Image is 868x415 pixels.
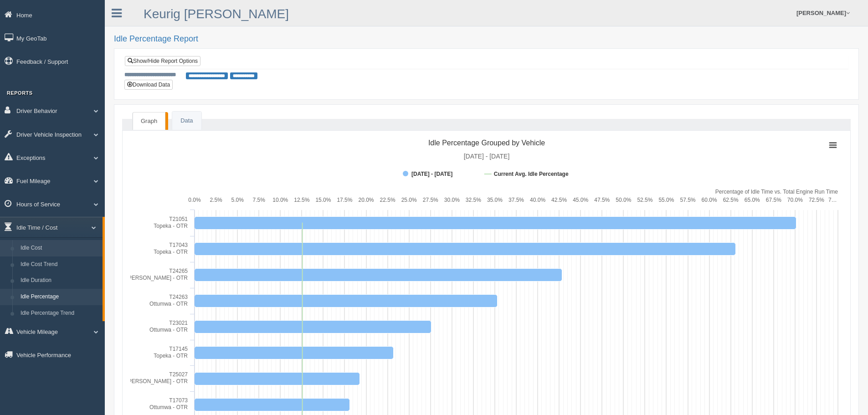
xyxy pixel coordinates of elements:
[573,197,588,203] text: 45.0%
[680,197,696,203] text: 57.5%
[494,171,569,177] tspan: Current Avg. Idle Percentage
[169,346,188,352] tspan: T17145
[401,197,417,203] text: 25.0%
[154,249,188,255] tspan: Topeka - OTR
[616,197,631,203] text: 50.0%
[149,327,188,333] tspan: Ottumwa - OTR
[551,197,567,203] text: 42.5%
[637,197,652,203] text: 52.5%
[294,197,309,203] text: 12.5%
[169,242,188,248] tspan: T17043
[172,112,201,130] a: Data
[169,268,188,274] tspan: T24265
[169,320,188,326] tspan: T23021
[169,294,188,300] tspan: T24263
[487,197,503,203] text: 35.0%
[16,289,103,305] a: Idle Percentage
[149,404,188,410] tspan: Ottumwa - OTR
[188,197,201,203] text: 0.0%
[464,153,510,160] tspan: [DATE] - [DATE]
[787,197,803,203] text: 70.0%
[16,256,103,273] a: Idle Cost Trend
[723,197,739,203] text: 62.5%
[809,197,824,203] text: 72.5%
[702,197,717,203] text: 60.0%
[337,197,352,203] text: 17.5%
[125,56,200,66] a: Show/Hide Report Options
[169,397,188,404] tspan: T17073
[169,216,188,222] tspan: T21051
[411,171,452,177] tspan: [DATE] - [DATE]
[315,197,331,203] text: 15.0%
[359,197,374,203] text: 20.0%
[16,305,103,322] a: Idle Percentage Trend
[444,197,460,203] text: 30.0%
[766,197,781,203] text: 67.5%
[466,197,481,203] text: 32.5%
[423,197,438,203] text: 27.5%
[154,223,188,229] tspan: Topeka - OTR
[104,275,188,281] tspan: South St [PERSON_NAME] - OTR
[658,197,674,203] text: 55.0%
[16,272,103,289] a: Idle Duration
[133,112,165,130] a: Graph
[114,35,859,44] h2: Idle Percentage Report
[104,378,188,384] tspan: South St [PERSON_NAME] - OTR
[530,197,545,203] text: 40.0%
[124,80,173,90] button: Download Data
[715,189,838,195] tspan: Percentage of Idle Time vs. Total Engine Run Time
[253,197,266,203] text: 7.5%
[154,353,188,359] tspan: Topeka - OTR
[144,7,289,21] a: Keurig [PERSON_NAME]
[428,139,545,147] tspan: Idle Percentage Grouped by Vehicle
[16,240,103,256] a: Idle Cost
[594,197,610,203] text: 47.5%
[508,197,524,203] text: 37.5%
[745,197,760,203] text: 65.0%
[210,197,222,203] text: 2.5%
[380,197,395,203] text: 22.5%
[149,301,188,307] tspan: Ottumwa - OTR
[828,197,837,203] tspan: 7…
[272,197,288,203] text: 10.0%
[231,197,244,203] text: 5.0%
[169,371,188,378] tspan: T25027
